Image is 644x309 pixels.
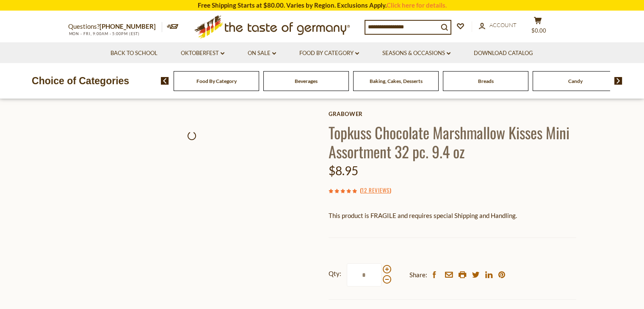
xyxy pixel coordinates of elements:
[489,22,517,28] span: Account
[409,270,427,280] span: Share:
[248,49,276,58] a: On Sale
[329,163,358,178] span: $8.95
[196,78,237,84] a: Food By Category
[370,78,423,84] a: Baking, Cakes, Desserts
[362,186,390,195] a: 12 Reviews
[100,22,156,30] a: [PHONE_NUMBER]
[614,77,622,85] img: next arrow
[474,49,533,58] a: Download Catalog
[299,49,359,58] a: Food By Category
[347,263,381,287] input: Qty:
[568,78,583,84] a: Candy
[360,186,391,194] span: ( )
[161,77,169,85] img: previous arrow
[337,227,576,238] li: We will ship this product in heat-protective, cushioned packaging and ice during warm weather mon...
[68,31,140,36] span: MON - FRI, 9:00AM - 5:00PM (EST)
[479,21,517,30] a: Account
[387,1,447,9] a: Click here for details.
[329,268,341,279] strong: Qty:
[478,78,494,84] a: Breads
[382,49,451,58] a: Seasons & Occasions
[295,78,318,84] a: Beverages
[525,17,551,38] button: $0.00
[329,210,576,221] p: This product is FRAGILE and requires special Shipping and Handling.
[531,27,546,34] span: $0.00
[68,21,162,32] p: Questions?
[111,49,158,58] a: Back to School
[329,123,576,161] h1: Topkuss Chocolate Marshmallow Kisses Mini Assortment 32 pc. 9.4 oz
[181,49,224,58] a: Oktoberfest
[329,110,576,117] a: Grabower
